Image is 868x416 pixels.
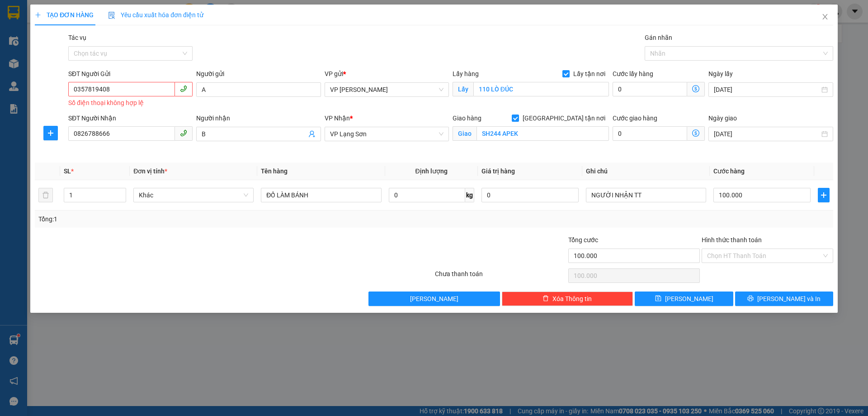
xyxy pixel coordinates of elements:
span: Lấy [453,82,473,96]
span: kg [465,188,474,202]
button: plus [43,126,58,140]
input: Ngày lấy [714,85,819,95]
span: [GEOGRAPHIC_DATA] tận nơi [519,113,609,123]
div: VP gửi [325,69,449,79]
span: Giao hàng [453,115,481,122]
input: Ghi Chú [586,188,706,202]
button: printer[PERSON_NAME] và In [735,292,833,306]
span: TẠO ĐƠN HÀNG [35,11,94,19]
span: close [821,13,829,20]
th: Ghi chú [582,163,710,180]
span: [PERSON_NAME] và In [757,294,821,304]
div: SĐT Người Nhận [68,113,193,123]
label: Hình thức thanh toán [702,236,762,244]
span: delete [542,295,549,302]
span: Yêu cầu xuất hóa đơn điện tử [108,11,203,19]
input: Cước giao hàng [613,126,687,141]
div: Chưa thanh toán [434,269,567,285]
div: Tổng: 1 [38,214,335,224]
span: Tổng cước [568,236,598,244]
span: plus [44,129,57,137]
button: deleteXóa Thông tin [502,292,633,306]
div: Người nhận [196,113,321,123]
button: Close [812,5,838,30]
span: Định lượng [415,167,448,175]
span: Giá trị hàng [481,167,515,175]
button: plus [818,188,830,202]
input: Ngày giao [714,129,819,139]
span: plus [35,12,41,18]
div: SĐT Người Gửi [68,69,193,79]
span: [PERSON_NAME] [665,294,713,304]
label: Cước giao hàng [613,115,657,122]
div: Người gửi [196,69,321,79]
span: dollar-circle [692,85,699,92]
span: phone [180,85,187,92]
input: Lấy tận nơi [473,82,609,96]
span: Cước hàng [713,167,745,175]
img: icon [108,12,115,19]
button: [PERSON_NAME] [368,292,500,306]
input: VD: Bàn, Ghế [261,188,381,202]
input: 0 [481,188,579,202]
span: Lấy hàng [453,70,479,77]
span: SL [64,167,71,175]
span: phone [180,129,187,137]
span: [PERSON_NAME] [410,294,458,304]
span: Giao [453,126,476,141]
span: printer [747,295,754,302]
label: Cước lấy hàng [613,70,653,77]
span: Xóa Thông tin [552,294,592,304]
label: Ngày lấy [708,70,733,77]
button: save[PERSON_NAME] [635,292,733,306]
span: Lấy tận nơi [570,69,609,79]
button: delete [38,188,53,202]
span: user-add [308,130,316,138]
span: VP Minh Khai [330,83,443,96]
span: save [655,295,661,302]
input: Giao tận nơi [476,126,609,141]
div: Số điện thoại không hợp lệ [68,98,193,108]
input: Cước lấy hàng [613,82,687,96]
span: plus [818,191,829,199]
label: Gán nhãn [645,34,672,41]
span: dollar-circle [692,129,699,137]
span: Tên hàng [261,167,288,175]
span: VP Lạng Sơn [330,127,443,141]
span: VP Nhận [325,115,350,122]
label: Tác vụ [68,34,86,41]
span: Khác [139,188,248,202]
span: Đơn vị tính [133,167,167,175]
label: Ngày giao [708,115,737,122]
